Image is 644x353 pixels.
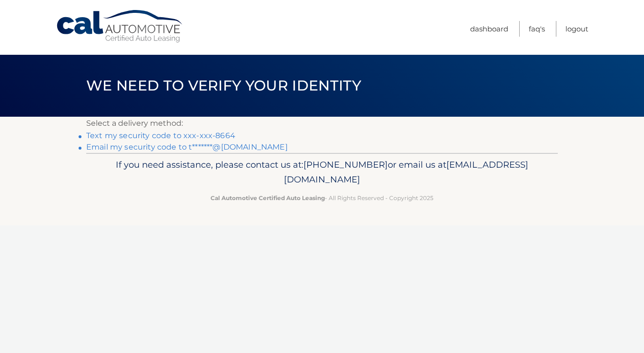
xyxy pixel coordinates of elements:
a: Logout [565,21,588,37]
a: Cal Automotive [56,10,184,43]
a: Email my security code to t*******@[DOMAIN_NAME] [86,142,288,151]
span: [PHONE_NUMBER] [303,159,388,170]
p: Select a delivery method: [86,117,558,130]
strong: Cal Automotive Certified Auto Leasing [211,194,325,202]
p: If you need assistance, please contact us at: or email us at [92,157,552,188]
a: FAQ's [529,21,545,37]
p: - All Rights Reserved - Copyright 2025 [92,193,552,203]
a: Text my security code to xxx-xxx-8664 [86,131,235,140]
span: We need to verify your identity [86,77,361,94]
a: Dashboard [470,21,508,37]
